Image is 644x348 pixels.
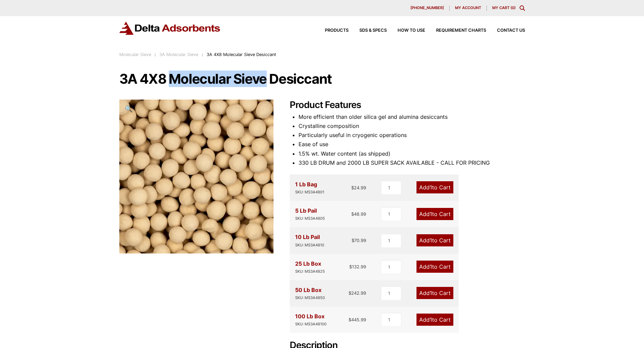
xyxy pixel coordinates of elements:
div: Toggle Modal Content [520,5,525,11]
div: SKU: MS3A4805 [295,215,325,222]
div: SKU: MS3A48100 [295,321,327,327]
span: $ [349,317,351,322]
a: Molecular Sieve [119,52,151,57]
span: 1 [430,237,432,244]
a: 3A Molecular Sieve [159,52,198,57]
span: $ [351,185,354,190]
a: How to Use [387,28,425,33]
a: Requirement Charts [425,28,486,33]
span: SDS & SPECS [359,28,387,33]
span: 1 [430,211,432,217]
div: 100 Lb Box [295,312,327,327]
span: 0 [512,5,514,10]
bdi: 132.99 [349,264,366,269]
div: 50 Lb Box [295,286,325,301]
bdi: 48.99 [351,211,366,217]
span: 1 [430,184,432,191]
span: Contact Us [497,28,525,33]
h2: Product Features [290,100,525,111]
a: Add1to Cart [416,261,453,273]
span: : [202,52,203,57]
span: Products [325,28,349,33]
a: My Cart (0) [492,5,516,10]
span: 1 [430,316,432,323]
span: : [154,52,156,57]
a: Products [314,28,349,33]
bdi: 24.99 [351,185,366,190]
div: SKU: MS3A4801 [295,189,324,195]
bdi: 70.99 [352,238,366,243]
span: $ [349,264,352,269]
span: $ [351,211,354,217]
a: View full-screen image gallery [119,100,138,118]
div: 25 Lb Box [295,259,325,275]
li: 1.5% wt. Water content (as shipped) [299,149,525,158]
a: Add1to Cart [416,287,453,299]
div: 10 Lb Pail [295,233,324,248]
bdi: 242.99 [349,290,366,296]
div: SKU: MS3A4825 [295,268,325,275]
a: SDS & SPECS [349,28,387,33]
span: $ [352,238,354,243]
div: SKU: MS3A4810 [295,242,324,248]
a: Add1to Cart [416,234,453,246]
span: 1 [430,263,432,270]
span: [PHONE_NUMBER] [410,6,444,10]
div: 5 Lb Pail [295,206,325,222]
span: 🔍 [125,105,133,112]
img: Delta Adsorbents [119,22,221,35]
li: Ease of use [299,140,525,149]
a: [PHONE_NUMBER] [405,5,450,11]
span: 1 [430,290,432,296]
bdi: 445.99 [349,317,366,322]
a: Add1to Cart [416,314,453,326]
span: How to Use [398,28,425,33]
div: 1 Lb Bag [295,180,324,195]
span: My account [455,6,481,10]
li: Particularly useful in cryogenic operations [299,131,525,140]
li: More efficient than older silica gel and alumina desiccants [299,112,525,122]
a: Add1to Cart [416,181,453,193]
div: SKU: MS3A4850 [295,295,325,301]
span: 3A 4X8 Molecular Sieve Desiccant [207,52,276,57]
li: 330 LB DRUM and 2000 LB SUPER SACK AVAILABLE - CALL FOR PRICING [299,158,525,167]
a: Add1to Cart [416,208,453,220]
a: My account [450,5,487,11]
span: $ [349,290,351,296]
h1: 3A 4X8 Molecular Sieve Desiccant [119,72,525,86]
a: Contact Us [486,28,525,33]
li: Crystalline composition [299,122,525,131]
span: Requirement Charts [436,28,486,33]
